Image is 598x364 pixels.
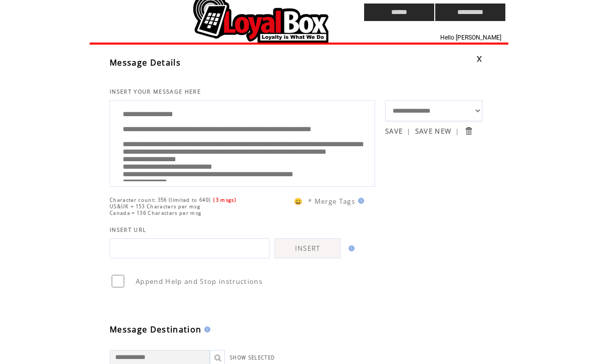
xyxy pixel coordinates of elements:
input: Submit [464,126,473,136]
a: SAVE [385,127,403,136]
img: help.gif [346,245,355,251]
span: US&UK = 153 Characters per msg [110,203,200,210]
a: SAVE NEW [415,127,452,136]
span: 😀 [294,197,303,206]
span: Append Help and Stop instructions [136,277,262,286]
span: Canada = 136 Characters per msg [110,210,201,216]
span: | [407,127,411,136]
img: help.gif [355,198,364,204]
span: * Merge Tags [308,197,355,206]
span: (3 msgs) [213,197,236,203]
span: Message Destination [110,324,201,335]
span: Message Details [110,57,181,68]
a: INSERT [274,238,341,258]
span: | [455,127,459,136]
span: INSERT YOUR MESSAGE HERE [110,88,201,95]
span: Hello [PERSON_NAME] [440,34,501,41]
img: help.gif [201,326,210,332]
span: Character count: 356 (limited to 640) [110,197,211,203]
a: SHOW SELECTED [230,354,275,361]
span: INSERT URL [110,226,146,233]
